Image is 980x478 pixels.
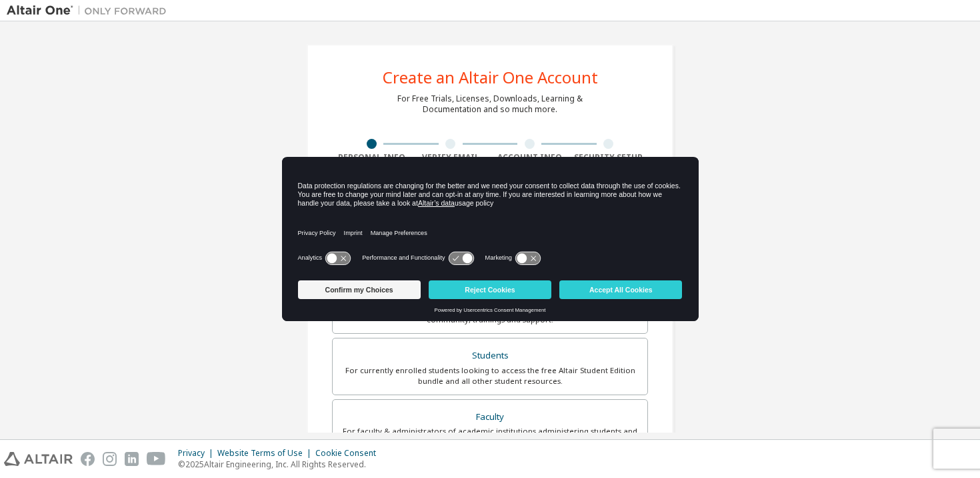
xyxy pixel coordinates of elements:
div: Verify Email [411,152,491,163]
img: altair_logo.svg [4,452,73,466]
div: Privacy [178,448,217,459]
div: Faculty [341,408,639,427]
div: For faculty & administrators of academic institutions administering students and accessing softwa... [341,426,639,447]
div: Create an Altair One Account [383,69,598,85]
img: instagram.svg [103,452,117,466]
img: facebook.svg [81,452,95,466]
img: Altair One [7,4,173,17]
div: For Free Trials, Licenses, Downloads, Learning & Documentation and so much more. [397,93,583,115]
div: Personal Info [332,152,411,163]
p: © 2025 Altair Engineering, Inc. All Rights Reserved. [178,459,384,470]
div: Security Setup [569,152,649,163]
img: youtube.svg [147,452,166,466]
div: Website Terms of Use [217,448,315,459]
img: linkedin.svg [125,452,139,466]
div: Account Info [490,152,569,163]
div: Students [341,346,639,365]
div: For currently enrolled students looking to access the free Altair Student Edition bundle and all ... [341,365,639,387]
div: Cookie Consent [315,448,384,459]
